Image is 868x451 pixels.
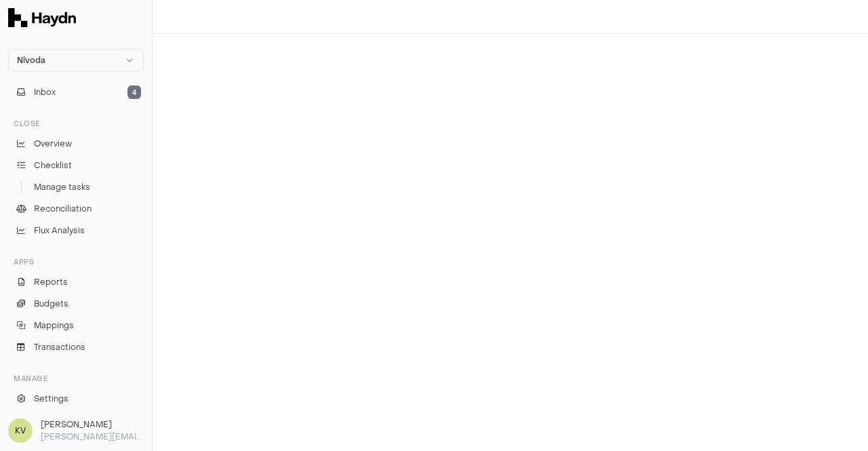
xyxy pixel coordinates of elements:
div: Manage [8,368,144,389]
span: Mappings [34,319,74,332]
a: Settings [8,389,144,408]
a: Checklist [8,156,144,175]
a: Overview [8,134,144,153]
span: Reports [34,276,68,288]
p: [PERSON_NAME][EMAIL_ADDRESS][DOMAIN_NAME] [41,431,144,443]
span: Inbox [34,86,56,98]
span: Flux Analysis [34,224,85,237]
a: Mappings [8,316,144,335]
a: Budgets [8,294,144,313]
span: Checklist [34,159,72,172]
span: Transactions [34,341,85,353]
a: Flux Analysis [8,221,144,240]
button: Inbox4 [8,83,144,102]
button: Nivoda [8,49,144,72]
span: Nivoda [17,55,45,66]
span: Overview [34,138,72,150]
div: Apps [8,251,144,273]
div: Close [8,113,144,134]
span: KV [8,418,33,443]
img: Haydn Logo [8,8,76,27]
a: Reconciliation [8,199,144,218]
a: Transactions [8,338,144,357]
span: Budgets [34,298,68,310]
h3: [PERSON_NAME] [41,418,144,431]
a: Manage tasks [8,178,144,197]
span: Manage tasks [34,181,90,193]
a: Reports [8,273,144,292]
span: Settings [34,393,68,405]
span: Reconciliation [34,203,92,215]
